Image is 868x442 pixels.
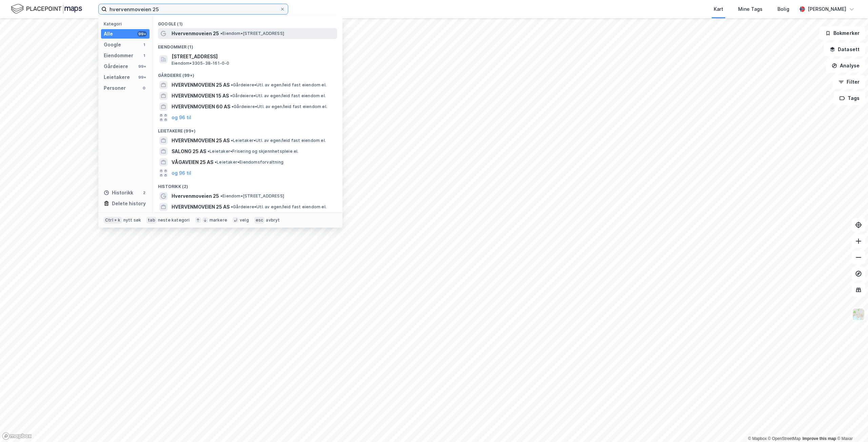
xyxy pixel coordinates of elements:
div: Personer [104,84,126,92]
span: • [232,104,234,109]
button: Datasett [824,43,865,56]
span: Gårdeiere • Utl. av egen/leid fast eiendom el. [230,93,326,99]
button: Analyse [826,59,865,72]
div: Leietakere [104,73,130,81]
div: Historikk [104,189,133,197]
span: • [208,149,210,154]
div: Gårdeiere [104,62,128,70]
div: Alle [104,30,113,38]
button: Bokmerker [820,26,865,40]
div: Kategori [104,21,150,26]
div: 1 [141,42,147,47]
span: HVERVENMOVEIEN 15 AS [172,92,229,100]
button: og 96 til [172,113,191,122]
span: • [230,93,232,98]
span: • [231,204,233,209]
span: • [231,138,233,143]
span: • [231,82,233,87]
button: Filter [833,75,865,89]
div: Historikk (2) [153,178,342,191]
input: Søk på adresse, matrikkel, gårdeiere, leietakere eller personer [107,4,280,14]
span: Leietaker • Frisering og skjønnhetspleie el. [208,149,299,154]
a: Mapbox [748,436,767,441]
div: Google (1) [153,16,342,28]
span: Gårdeiere • Utl. av egen/leid fast eiendom el. [232,104,327,109]
span: Eiendom • 3305-38-161-0-0 [172,61,230,66]
div: Eiendommer [104,51,133,60]
div: neste kategori [158,217,190,223]
span: Hvervenmoveien 25 [172,192,219,200]
div: esc [254,217,265,224]
div: 99+ [137,64,147,69]
iframe: Chat Widget [834,409,868,442]
div: Kart [714,5,723,13]
span: VÅGAVEIEN 25 AS [172,158,213,166]
a: Mapbox homepage [2,432,32,440]
span: • [220,193,222,198]
div: Kontrollprogram for chat [834,409,868,442]
div: Mine Tags [738,5,763,13]
span: Leietaker • Utl. av egen/leid fast eiendom el. [231,138,326,143]
span: Hvervenmoveien 25 [172,29,219,38]
div: nytt søk [123,217,141,223]
img: Z [852,308,865,321]
div: Gårdeiere (99+) [153,67,342,80]
span: Eiendom • [STREET_ADDRESS] [220,193,284,199]
span: HVERVENMOVEIEN 25 AS [172,136,230,145]
span: • [215,160,217,165]
span: [STREET_ADDRESS] [172,52,334,61]
div: avbryt [266,217,280,223]
div: [PERSON_NAME] [808,5,846,13]
span: HVERVENMOVEIEN 25 AS [172,203,230,211]
span: • [220,31,222,36]
span: Gårdeiere • Utl. av egen/leid fast eiendom el. [231,82,327,88]
div: 99+ [137,75,147,80]
span: Leietaker • Eiendomsforvaltning [215,160,283,165]
span: Eiendom • [STREET_ADDRESS] [220,31,284,36]
div: Eiendommer (1) [153,39,342,51]
button: og 96 til [172,169,191,177]
div: 1 [141,53,147,58]
div: 2 [141,190,147,195]
div: Ctrl + k [104,217,122,224]
div: 99+ [137,31,147,37]
div: tab [146,217,157,224]
span: SALONG 25 AS [172,147,206,155]
div: velg [240,217,249,223]
div: Delete history [112,199,146,208]
button: Tags [834,91,865,105]
img: logo.f888ab2527a4732fd821a326f86c7f29.svg [11,3,82,15]
span: HVERVENMOVEIEN 60 AS [172,103,230,111]
div: Google [104,41,121,49]
a: OpenStreetMap [768,436,801,441]
div: Bolig [777,5,789,13]
a: Improve this map [803,436,836,441]
div: markere [210,217,227,223]
span: Gårdeiere • Utl. av egen/leid fast eiendom el. [231,204,327,210]
span: HVERVENMOVEIEN 25 AS [172,81,230,89]
div: 0 [141,85,147,91]
div: Leietakere (99+) [153,123,342,135]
